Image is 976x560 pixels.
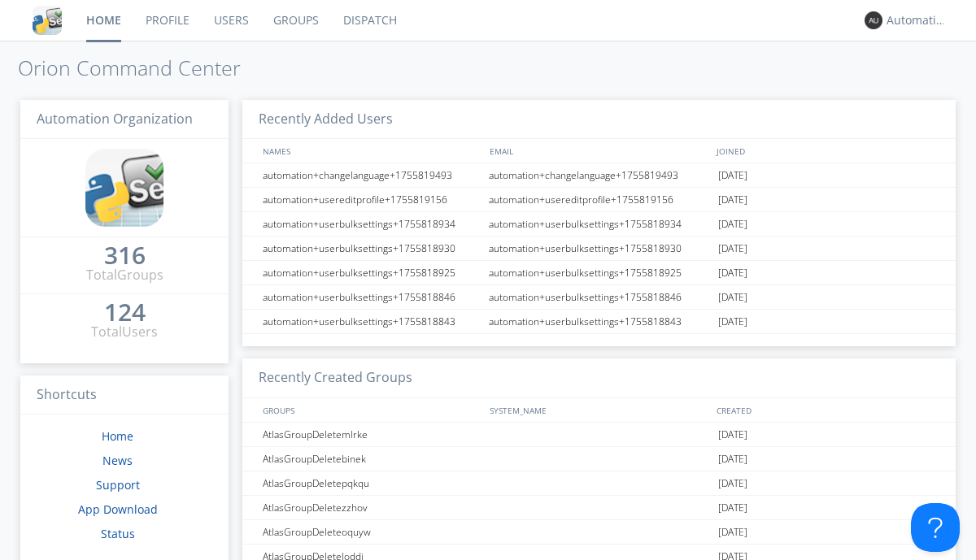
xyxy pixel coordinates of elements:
[104,247,146,263] div: 316
[911,503,960,552] iframe: Toggle Customer Support
[486,398,712,422] div: SYSTEM_NAME
[78,501,158,517] a: App Download
[101,526,135,541] a: Status
[712,139,940,163] div: JOINED
[242,212,956,237] a: automation+userbulksettings+1755818934automation+userbulksettings+1755818934[DATE]
[718,261,747,285] span: [DATE]
[102,428,133,444] a: Home
[242,310,956,334] a: automation+userbulksettings+1755818843automation+userbulksettings+1755818843[DATE]
[102,453,133,468] a: News
[259,139,481,163] div: NAMES
[104,304,146,320] div: 124
[259,163,484,187] div: automation+changelanguage+1755819493
[259,398,481,422] div: GROUPS
[718,188,747,212] span: [DATE]
[718,471,747,496] span: [DATE]
[485,212,714,236] div: automation+userbulksettings+1755818934
[259,261,484,284] div: automation+userbulksettings+1755818925
[86,266,163,284] div: Total Groups
[718,212,747,237] span: [DATE]
[104,247,146,266] a: 316
[259,423,484,446] div: AtlasGroupDeletemlrke
[259,520,484,544] div: AtlasGroupDeleteoquyw
[486,139,712,163] div: EMAIL
[242,188,956,212] a: automation+usereditprofile+1755819156automation+usereditprofile+1755819156[DATE]
[259,188,484,211] div: automation+usereditprofile+1755819156
[242,100,956,140] h3: Recently Added Users
[865,11,882,29] img: 373638.png
[242,471,956,496] a: AtlasGroupDeletepqkqu[DATE]
[37,110,193,128] span: Automation Organization
[96,477,140,493] a: Support
[85,149,163,227] img: cddb5a64eb264b2086981ab96f4c1ba7
[485,261,714,284] div: automation+userbulksettings+1755818925
[485,310,714,333] div: automation+userbulksettings+1755818843
[718,163,747,188] span: [DATE]
[104,304,146,323] a: 124
[259,496,484,519] div: AtlasGroupDeletezzhov
[242,237,956,261] a: automation+userbulksettings+1755818930automation+userbulksettings+1755818930[DATE]
[33,6,62,35] img: cddb5a64eb264b2086981ab96f4c1ba7
[712,398,940,422] div: CREATED
[242,285,956,310] a: automation+userbulksettings+1755818846automation+userbulksettings+1755818846[DATE]
[718,520,747,545] span: [DATE]
[259,212,484,236] div: automation+userbulksettings+1755818934
[242,261,956,285] a: automation+userbulksettings+1755818925automation+userbulksettings+1755818925[DATE]
[887,12,948,28] div: Automation+atlas0027
[242,423,956,447] a: AtlasGroupDeletemlrke[DATE]
[20,376,229,415] h3: Shortcuts
[242,496,956,520] a: AtlasGroupDeletezzhov[DATE]
[259,285,484,309] div: automation+userbulksettings+1755818846
[242,163,956,188] a: automation+changelanguage+1755819493automation+changelanguage+1755819493[DATE]
[485,237,714,260] div: automation+userbulksettings+1755818930
[718,310,747,334] span: [DATE]
[718,496,747,520] span: [DATE]
[718,447,747,471] span: [DATE]
[485,163,714,187] div: automation+changelanguage+1755819493
[242,520,956,545] a: AtlasGroupDeleteoquyw[DATE]
[718,423,747,447] span: [DATE]
[242,447,956,471] a: AtlasGroupDeletebinek[DATE]
[259,447,484,471] div: AtlasGroupDeletebinek
[259,310,484,333] div: automation+userbulksettings+1755818843
[718,285,747,310] span: [DATE]
[485,188,714,211] div: automation+usereditprofile+1755819156
[718,237,747,261] span: [DATE]
[242,358,956,398] h3: Recently Created Groups
[259,471,484,495] div: AtlasGroupDeletepqkqu
[259,237,484,260] div: automation+userbulksettings+1755818930
[91,323,158,341] div: Total Users
[485,285,714,309] div: automation+userbulksettings+1755818846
